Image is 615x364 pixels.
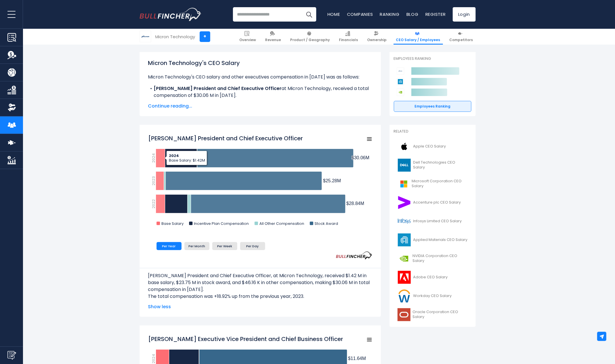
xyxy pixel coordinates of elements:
[413,237,468,242] span: Applied Materials CEO Salary
[148,134,303,142] tspan: [PERSON_NAME] President and Chief Executive Officer
[425,11,446,17] a: Register
[148,293,372,300] p: The total compensation was +18.92% up from the previous year, 2023.
[394,101,471,112] a: Employees Ranking
[397,177,410,190] img: MSFT logo
[365,29,390,45] a: Ownership
[151,176,156,185] text: 2023
[413,144,446,149] span: Apple CEO Salary
[263,29,284,45] a: Revenue
[397,140,412,153] img: AAPL logo
[351,155,369,160] tspan: $30.06M
[367,38,387,42] span: Ownership
[394,251,471,267] a: NVIDIA Corporation CEO Salary
[453,7,476,22] a: Login
[413,254,468,263] span: NVIDIA Corporation CEO Salary
[161,221,184,226] text: Base Salary
[184,242,209,250] li: Per Month
[413,160,468,170] span: Dell Technologies CEO Salary
[259,221,304,226] text: All Other Compensation
[155,33,195,40] div: Micron Technology
[397,159,412,172] img: DELL logo
[140,31,151,42] img: MU logo
[348,356,366,361] tspan: $11.64M
[148,59,372,67] h1: Micron Technology's CEO Salary
[327,11,340,17] a: Home
[413,200,461,205] span: Accenture plc CEO Salary
[406,11,419,17] a: Blog
[194,221,249,226] text: Incentive Plan Compensation
[7,103,16,112] img: Ownership
[346,201,364,206] tspan: $28.84M
[151,199,156,208] text: 2022
[413,275,448,280] span: Adobe CEO Salary
[396,38,440,42] span: CEO Salary / Employees
[157,242,182,250] li: Per Year
[151,354,156,364] text: 2024
[394,288,471,304] a: Workday CEO Salary
[290,38,330,42] span: Product / Geography
[151,154,156,163] text: 2024
[148,74,372,81] p: Micron Technology's CEO salary and other executives compensation in [DATE] was as follows:
[148,131,372,232] svg: Sanjay Mehrotra President and Chief Executive Officer
[397,89,404,96] img: NVIDIA Corporation competitors logo
[148,272,372,293] p: [PERSON_NAME] President and Chief Executive Officer, at Micron Technology, received $1.42 M in ba...
[337,29,361,45] a: Financials
[397,196,412,209] img: ACN logo
[148,103,372,110] span: Continue reading...
[148,303,372,310] span: Show less
[394,56,471,61] p: Employees Ranking
[413,219,462,224] span: Infosys Limited CEO Salary
[450,38,473,42] span: Competitors
[394,195,471,210] a: Accenture plc CEO Salary
[397,308,411,321] img: ORCL logo
[148,335,343,343] tspan: [PERSON_NAME] Executive Vice President and Chief Business Officer
[323,178,341,183] tspan: $25.28M
[394,157,471,173] a: Dell Technologies CEO Salary
[413,294,452,298] span: Workday CEO Salary
[212,242,237,250] li: Per Week
[148,85,372,99] li: at Micron Technology, received a total compensation of $30.06 M in [DATE].
[397,67,404,75] img: Micron Technology competitors logo
[397,252,411,265] img: NVDA logo
[380,11,400,17] a: Ranking
[154,85,282,92] b: [PERSON_NAME] President and Chief Executive Officer
[447,29,476,45] a: Competitors
[237,29,259,45] a: Overview
[240,242,265,250] li: Per Day
[302,7,316,22] button: Search
[394,307,471,323] a: Oracle Corporation CEO Salary
[394,269,471,285] a: Adobe CEO Salary
[339,38,358,42] span: Financials
[412,310,468,319] span: Oracle Corporation CEO Salary
[394,129,471,134] p: Related
[397,290,412,302] img: WDAY logo
[397,215,412,228] img: INFY logo
[397,78,404,85] img: Applied Materials competitors logo
[394,29,443,45] a: CEO Salary / Employees
[394,232,471,248] a: Applied Materials CEO Salary
[315,221,338,226] text: Stock Award
[397,271,412,284] img: ADBE logo
[397,233,412,246] img: AMAT logo
[347,11,373,17] a: Companies
[412,179,468,189] span: Microsoft Corporation CEO Salary
[394,213,471,229] a: Infosys Limited CEO Salary
[240,38,256,42] span: Overview
[288,29,333,45] a: Product / Geography
[394,176,471,192] a: Microsoft Corporation CEO Salary
[394,139,471,154] a: Apple CEO Salary
[265,38,281,42] span: Revenue
[200,31,210,42] a: +
[140,8,202,21] img: Bullfincher logo
[140,8,201,21] a: Go to homepage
